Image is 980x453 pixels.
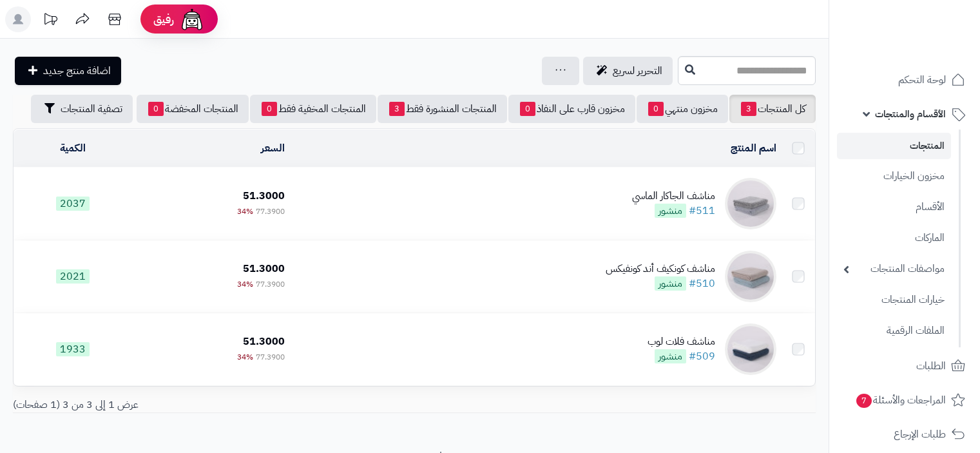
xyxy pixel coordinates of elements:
[153,12,174,27] span: رفيق
[856,393,872,409] span: 7
[648,334,715,349] div: مناشف فلات لوب
[31,95,133,123] button: تصفية المنتجات
[837,317,951,345] a: الملفات الرقمية
[613,63,662,79] span: التحرير لسريع
[256,206,285,217] span: 77.3900
[378,95,507,123] a: المنتجات المنشورة فقط3
[689,349,715,364] a: #509
[389,102,405,116] span: 3
[892,10,968,37] img: logo-2.png
[148,102,164,116] span: 0
[741,102,756,116] span: 3
[243,188,285,204] span: 51.3000
[583,57,673,85] a: التحرير لسريع
[837,286,951,314] a: خيارات المنتجات
[725,323,776,375] img: مناشف فلات لوب
[262,102,277,116] span: 0
[837,193,951,221] a: الأقسام
[837,351,972,381] a: الطلبات
[61,101,122,117] span: تصفية المنتجات
[606,262,715,276] div: مناشف كونكيف أند كونفيكس
[837,419,972,450] a: طلبات الإرجاع
[179,6,205,32] img: ai-face.png
[237,351,253,363] span: 34%
[725,251,776,302] img: مناشف كونكيف أند كونفيكس
[837,162,951,190] a: مخزون الخيارات
[56,342,90,356] span: 1933
[60,140,86,156] a: الكمية
[256,278,285,290] span: 77.3900
[508,95,635,123] a: مخزون قارب على النفاذ0
[3,398,414,412] div: عرض 1 إلى 3 من 3 (1 صفحات)
[875,105,946,123] span: الأقسام والمنتجات
[894,425,946,443] span: طلبات الإرجاع
[731,140,776,156] a: اسم المنتج
[916,357,946,375] span: الطلبات
[655,349,686,363] span: منشور
[256,351,285,363] span: 77.3900
[243,261,285,276] span: 51.3000
[520,102,535,116] span: 0
[655,276,686,291] span: منشور
[15,57,121,85] a: اضافة منتج جديد
[250,95,376,123] a: المنتجات المخفية فقط0
[725,178,776,229] img: مناشف الجاكار الماسي
[729,95,816,123] a: كل المنتجات3
[237,278,253,290] span: 34%
[689,203,715,218] a: #511
[637,95,728,123] a: مخزون منتهي0
[655,204,686,218] span: منشور
[648,102,664,116] span: 0
[137,95,249,123] a: المنتجات المخفضة0
[43,63,111,79] span: اضافة منتج جديد
[837,255,951,283] a: مواصفات المنتجات
[237,206,253,217] span: 34%
[34,6,66,35] a: تحديثات المنصة
[261,140,285,156] a: السعر
[837,64,972,95] a: لوحة التحكم
[56,269,90,284] span: 2021
[243,334,285,349] span: 51.3000
[837,133,951,159] a: المنتجات
[632,189,715,204] div: مناشف الجاكار الماسي
[837,385,972,416] a: المراجعات والأسئلة7
[56,197,90,211] span: 2037
[898,71,946,89] span: لوحة التحكم
[855,391,946,409] span: المراجعات والأسئلة
[689,276,715,291] a: #510
[837,224,951,252] a: الماركات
